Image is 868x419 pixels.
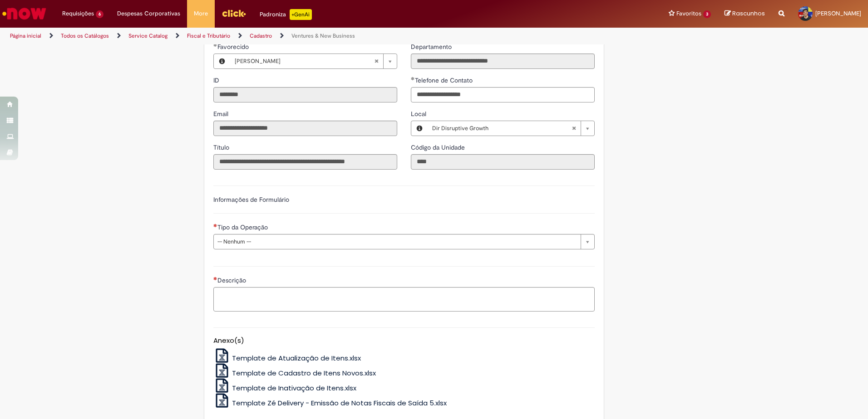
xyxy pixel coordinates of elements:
[217,234,576,249] span: -- Nenhum --
[232,368,376,378] span: Template de Cadastro de Itens Novos.xlsx
[213,143,231,152] label: Somente leitura - Título
[411,110,428,118] span: Local
[213,195,289,204] label: Informações de Formulário
[213,87,397,102] input: ID
[415,76,474,84] span: Telefone de Contato
[213,76,221,85] label: Somente leitura - ID
[235,54,374,68] span: [PERSON_NAME]
[117,9,180,18] span: Despesas Corporativas
[213,121,397,136] input: Email
[411,143,467,151] span: Somente leitura - Código da Unidade
[214,54,230,68] button: Favorecido, Visualizar este registro Felipe Yuji Hatanaka
[725,10,765,18] a: Rascunhos
[232,398,447,408] span: Template Zé Delivery - Emissão de Notas Fiscais de Saída 5.xlsx
[217,276,248,284] span: Descrição
[411,87,595,102] input: Telefone de Contato
[428,121,594,136] a: Dir Disruptive GrowthLimpar campo Local
[213,368,376,378] a: Template de Cadastro de Itens Novos.xlsx
[815,10,861,17] span: [PERSON_NAME]
[213,43,217,47] span: Obrigatório Preenchido
[213,353,361,363] a: Template de Atualização de Itens.xlsx
[213,76,221,84] span: Somente leitura - ID
[232,353,361,363] span: Template de Atualização de Itens.xlsx
[432,121,572,136] span: Dir Disruptive Growth
[703,10,711,18] span: 3
[61,32,109,39] a: Todos os Catálogos
[213,109,230,118] label: Somente leitura - Email
[213,337,595,345] h5: Anexo(s)
[232,383,356,393] span: Template de Inativação de Itens.xlsx
[250,32,272,39] a: Cadastro
[213,110,230,118] span: Somente leitura - Email
[213,398,447,408] a: Template Zé Delivery - Emissão de Notas Fiscais de Saída 5.xlsx
[411,77,415,80] span: Obrigatório Preenchido
[217,223,270,231] span: Tipo da Operação
[411,42,454,51] label: Somente leitura - Departamento
[62,9,94,18] span: Requisições
[187,32,230,39] a: Fiscal e Tributário
[213,143,231,151] span: Somente leitura - Título
[411,54,595,69] input: Departamento
[1,5,48,23] img: ServiceNow
[411,154,595,170] input: Código da Unidade
[222,6,246,20] img: click_logo_yellow_360x200.png
[230,54,397,68] a: [PERSON_NAME]Limpar campo Favorecido
[370,54,383,68] abbr: Limpar campo Favorecido
[567,121,581,136] abbr: Limpar campo Local
[732,9,765,18] span: Rascunhos
[411,121,428,136] button: Local, Visualizar este registro Dir Disruptive Growth
[213,383,357,393] a: Template de Inativação de Itens.xlsx
[96,10,104,18] span: 6
[676,9,701,18] span: Favoritos
[217,43,251,51] span: Necessários - Favorecido
[213,224,217,227] span: Necessários
[411,43,454,51] span: Somente leitura - Departamento
[10,32,41,39] a: Página inicial
[194,9,208,18] span: More
[411,143,467,152] label: Somente leitura - Código da Unidade
[213,277,217,280] span: Necessários
[128,32,168,39] a: Service Catalog
[290,9,312,20] p: +GenAi
[260,9,312,20] div: Padroniza
[213,287,595,312] textarea: Descrição
[213,154,397,170] input: Título
[291,32,355,39] a: Ventures & New Business
[7,28,572,44] ul: Trilhas de página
